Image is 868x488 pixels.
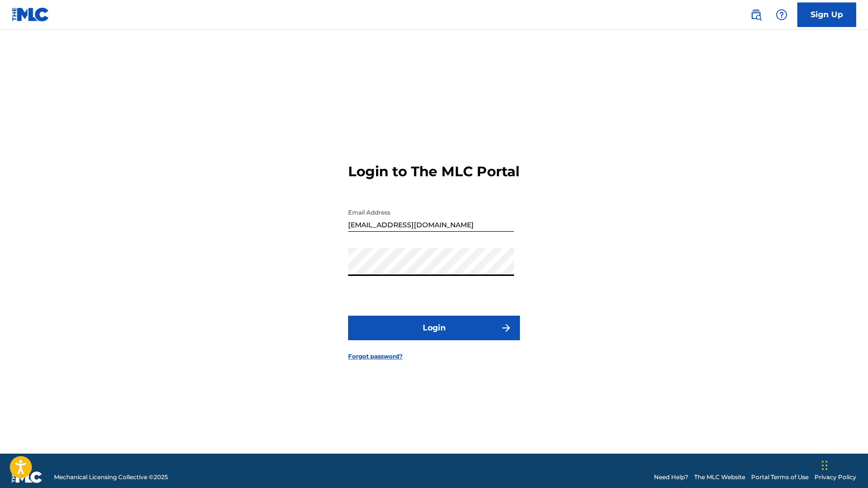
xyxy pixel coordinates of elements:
a: Sign Up [797,2,856,27]
div: Drag [822,451,828,480]
img: MLC Logo [12,7,50,22]
a: Forgot password? [348,352,403,361]
iframe: Chat Widget [819,441,868,488]
div: Help [772,5,791,25]
a: Privacy Policy [814,473,856,482]
img: f7272a7cc735f4ea7f67.svg [500,322,512,334]
a: Portal Terms of Use [751,473,809,482]
button: Login [348,316,520,340]
a: The MLC Website [694,473,745,482]
img: logo [12,471,42,483]
img: search [750,9,762,21]
img: help [776,9,787,21]
h3: Login to The MLC Portal [348,163,519,180]
a: Public Search [746,5,766,25]
span: Mechanical Licensing Collective © 2025 [54,473,168,482]
a: Need Help? [654,473,688,482]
